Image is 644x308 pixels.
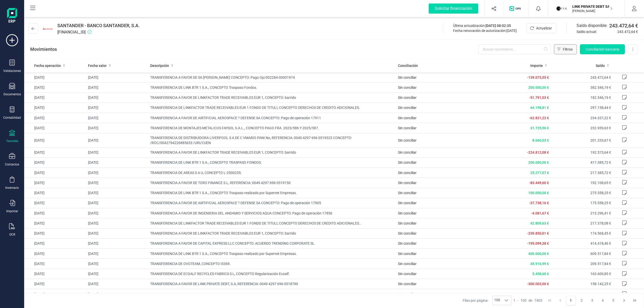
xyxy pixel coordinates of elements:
div: Inventario [5,186,19,190]
td: [DATE] [24,279,86,289]
span: 243.472,64 € [609,22,638,29]
td: [DATE] [24,168,86,178]
span: -62.821,22 € [529,116,549,120]
span: Fecha valor [88,63,107,68]
span: Sin conciliar [398,181,417,185]
div: Fecha renovación de autorización: [453,28,517,33]
td: [DATE] [86,279,148,289]
button: Actualizar [527,23,556,33]
span: 8.660,03 € [532,138,549,142]
td: 192.108,65 € [551,178,613,188]
button: Page 2 [577,296,586,305]
td: 417.385,72 € [551,157,613,167]
span: SANTANDER - BANCO SANTANDER, S.A. [57,22,140,29]
p: Movimientos [30,46,57,53]
td: [DATE] [86,113,148,123]
span: TRANSFERENCIA DE AREAS S A U, CONCEPTO L-2500255. [150,170,394,175]
span: -4.081,67 € [531,211,549,215]
span: 25.277,07 € [530,171,549,175]
td: 209.517,84 € [551,259,613,269]
td: 158.142,25 € [551,279,613,289]
span: 42.809,63 € [530,221,549,225]
td: 243.472,64 € [551,72,613,82]
span: 100 [520,298,527,303]
td: 297.158,44 € [551,103,613,113]
input: Buscar movimiento... [478,44,551,54]
span: 5.458,60 € [532,272,549,276]
td: [DATE] [86,93,148,103]
span: Sin conciliar [398,272,417,276]
span: 200.000,00 € [528,160,549,164]
span: 7403 [534,298,542,303]
span: TRANSFERENCIA DE LINK BTR 1 S.A., CONCEPTO TRASPASO FONDOS. [150,160,394,165]
span: Conciliación [398,63,418,68]
td: [DATE] [86,259,148,269]
span: TRANSFERENCIA DE OVOTEAM, CONCEPTO I5369. [150,261,394,266]
img: Logo Finanedi [7,8,17,24]
span: Sin conciliar [398,126,417,130]
td: [DATE] [86,228,148,238]
td: 414.418,46 € [551,238,613,248]
td: [DATE] [24,208,86,218]
td: [DATE] [86,157,148,167]
span: 1 [513,298,515,303]
td: [DATE] [24,103,86,113]
button: Last Page [630,296,639,305]
div: Contactos [5,162,19,166]
span: 400.000,00 € [528,252,549,256]
td: [DATE] [86,289,148,299]
button: Conciliación bancaria [580,44,625,54]
button: LILINK PRIVATE DEBT SA[PERSON_NAME] [554,1,619,17]
span: -51.791,03 € [529,96,549,100]
span: -224.812,08 € [527,150,549,154]
td: [DATE] [24,123,86,133]
td: 201.233,67 € [551,133,613,147]
span: 16.450,51 € [530,292,549,296]
span: Sin conciliar [398,191,417,195]
div: OCR [9,233,15,237]
button: Page 4 [598,296,608,305]
span: TRANSFERENCIA A FAVOR DE LINKFACTOR TRADE RECEIVABLES EUR 1, CONCEPTO: barrido [150,95,394,100]
span: Sin conciliar [398,211,417,215]
span: TRANSFERENCIA DE LINK BTR 1 S.A., CONCEPTO Traspaso realizado por Supernet Empresas. [150,190,394,195]
td: [DATE] [86,82,148,93]
span: Sin conciliar [398,138,417,142]
td: [DATE] [24,259,86,269]
span: TRANSFERENCIA A FAVOR DE AIRTIFICIAL AEROSPACE ? DEFENSE SA CONCEPTO: Pago de operación 17905 [150,200,394,205]
span: 45.916,99 € [530,262,549,266]
td: 217.385,72 € [551,168,613,178]
td: [DATE] [86,188,148,198]
span: 100.000,00 € [528,191,549,195]
span: TRANSFERENCIA A FAVOR DE LINKFACTOR TRADE RECEIVABLES EUR 1, CONCEPTO: barrido [150,150,394,155]
td: 232.959,63 € [551,123,613,133]
span: -83.449,60 € [529,181,549,185]
div: Documentos [4,92,21,96]
td: [DATE] [86,168,148,178]
span: Sin conciliar [398,241,417,245]
span: Sin conciliar [398,201,417,205]
td: [DATE] [86,72,148,82]
td: [DATE] [86,103,148,113]
div: Filas por página: [463,296,511,305]
td: [DATE] [86,133,148,147]
td: 234.337,22 € [551,113,613,123]
span: Actualizar [536,26,552,31]
span: TRANSFERENCIA DE LINKFACTOR TRADE RECEIVABLES EUR 1 FONDO DE TITULI, CONCEPTO DERECHOS DE CREDITO... [150,105,394,110]
span: Sin conciliar [398,150,417,154]
span: -300.003,00 € [527,282,549,286]
button: Previous Page [555,296,565,305]
td: [DATE] [24,178,86,188]
div: Última actualización: [453,23,517,28]
span: Sin conciliar [398,231,417,235]
button: Solicitar financiación [423,1,484,17]
button: Next Page [619,296,629,305]
td: 174.568,45 € [551,228,613,238]
td: [DATE] [86,198,148,208]
td: [DATE] [24,82,86,93]
td: [DATE] [24,269,86,279]
span: [DATE] 08:02:35 [486,24,511,28]
div: Solicitar financiación [429,4,478,14]
span: Importe [530,63,543,68]
span: TRANSFERENCIA A FAVOR DE SA [PERSON_NAME] CONCEPTO: Pago Op/002284-00001974 [150,75,394,80]
span: Saldo [596,63,605,68]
